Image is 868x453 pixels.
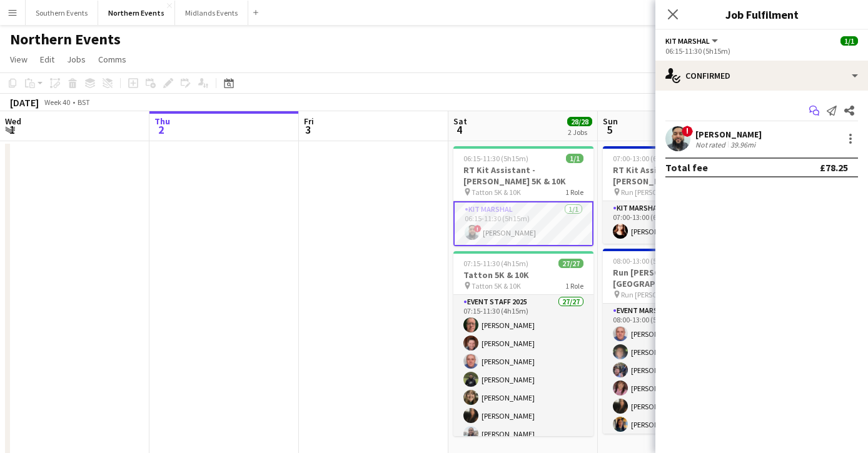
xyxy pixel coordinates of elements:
span: 2 [153,122,170,137]
span: 1 Role [565,187,583,197]
div: BST [78,97,90,107]
div: 06:15-11:30 (5h15m) [665,46,858,56]
span: 1 Role [565,281,583,291]
span: Jobs [67,54,86,65]
span: Tatton 5K & 10K [472,187,521,197]
button: Kit Marshal [665,36,720,46]
span: Sat [453,116,467,127]
button: Northern Events [98,1,175,25]
span: 27/27 [558,259,583,268]
span: 3 [302,122,314,137]
span: 1/1 [566,154,583,163]
app-card-role: Kit Marshal1/107:00-13:00 (6h)[PERSON_NAME] [603,201,743,244]
span: ! [474,225,482,232]
a: Comms [93,51,131,67]
div: 39.96mi [728,140,758,149]
span: ! [682,126,693,137]
a: Jobs [62,51,91,67]
a: View [5,51,33,67]
span: Tatton 5K & 10K [472,281,521,291]
span: Run [PERSON_NAME][GEOGRAPHIC_DATA] [621,290,715,299]
h3: Tatton 5K & 10K [453,269,593,281]
button: Midlands Events [175,1,248,25]
span: 06:15-11:30 (5h15m) [463,154,528,163]
h3: RT Kit Assistant - [PERSON_NAME] 5K & 10K [453,164,593,187]
span: 4 [452,122,467,137]
span: 07:15-11:30 (4h15m) [463,259,528,268]
span: 07:00-13:00 (6h) [613,154,664,163]
span: 1/1 [840,36,858,46]
span: Week 40 [41,97,73,107]
span: Thu [154,116,170,127]
div: 2 Jobs [568,127,592,137]
span: Wed [5,116,21,127]
span: 08:00-13:00 (5h) [613,256,664,266]
h3: Run [PERSON_NAME][GEOGRAPHIC_DATA] [603,267,743,289]
div: £78.25 [820,161,848,174]
span: Run [PERSON_NAME][GEOGRAPHIC_DATA] [621,187,715,197]
h3: RT Kit Assistant - Run [PERSON_NAME][GEOGRAPHIC_DATA] [603,164,743,187]
h3: Job Fulfilment [655,6,868,22]
app-job-card: 07:15-11:30 (4h15m)27/27Tatton 5K & 10K Tatton 5K & 10K1 RoleEvent Staff 202527/2707:15-11:30 (4h... [453,251,593,436]
span: Comms [98,54,126,65]
a: Edit [35,51,59,67]
app-job-card: 07:00-13:00 (6h)1/1RT Kit Assistant - Run [PERSON_NAME][GEOGRAPHIC_DATA] Run [PERSON_NAME][GEOGRA... [603,146,743,244]
h1: Northern Events [10,30,121,49]
span: Edit [40,54,54,65]
span: 28/28 [567,117,592,126]
button: Southern Events [26,1,98,25]
span: View [10,54,28,65]
span: 1 [3,122,21,137]
span: Sun [603,116,618,127]
div: [DATE] [10,96,39,109]
div: Confirmed [655,61,868,91]
div: [PERSON_NAME] [695,129,762,140]
app-job-card: 06:15-11:30 (5h15m)1/1RT Kit Assistant - [PERSON_NAME] 5K & 10K Tatton 5K & 10K1 RoleKit Marshal1... [453,146,593,246]
span: 5 [601,122,618,137]
div: Not rated [695,140,728,149]
span: Kit Marshal [665,36,710,46]
app-card-role: Kit Marshal1/106:15-11:30 (5h15m)![PERSON_NAME] [453,201,593,246]
span: Fri [304,116,314,127]
div: Total fee [665,161,708,174]
app-job-card: 08:00-13:00 (5h)40/40Run [PERSON_NAME][GEOGRAPHIC_DATA] Run [PERSON_NAME][GEOGRAPHIC_DATA]1 RoleE... [603,249,743,434]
